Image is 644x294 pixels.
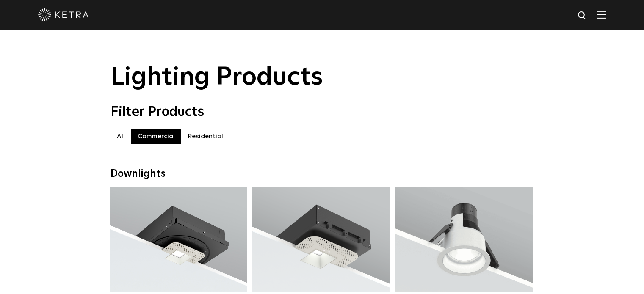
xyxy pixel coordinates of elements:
label: Commercial [131,129,181,144]
label: Residential [181,129,229,144]
img: ketra-logo-2019-white [38,8,89,21]
div: Downlights [111,168,534,180]
img: Hamburger%20Nav.svg [597,11,606,19]
div: Filter Products [111,104,534,120]
label: All [111,129,131,144]
span: Lighting Products [111,65,323,90]
img: search icon [577,11,588,21]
